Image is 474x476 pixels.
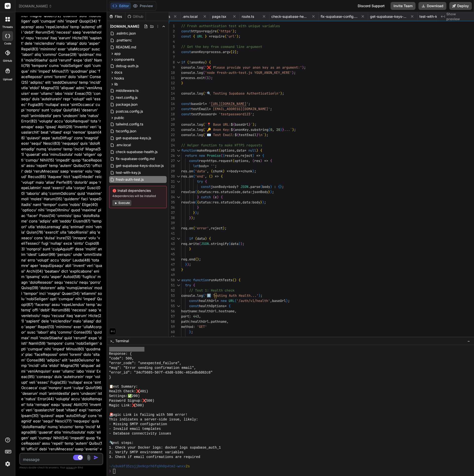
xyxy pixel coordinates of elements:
[235,159,248,163] span: options
[169,101,175,106] div: 16
[181,70,195,75] span: console
[237,133,239,137] span: {
[419,14,444,19] span: test-with-key.js
[302,65,304,70] span: )
[203,65,205,70] span: (
[231,127,233,132] span: $
[391,2,415,10] button: Invite Team
[205,76,207,80] span: (
[262,184,270,189] span: body
[181,127,195,132] span: console
[271,14,308,19] span: check-supabase-health.js
[280,127,282,132] span: )
[169,132,175,138] div: 22
[195,169,207,173] span: 'data'
[221,50,223,54] span: .
[169,106,175,112] div: 17
[274,184,276,189] span: :
[256,153,260,158] span: =>
[195,127,197,132] span: .
[107,14,125,19] div: Files
[115,88,139,94] span: middleware.ts
[205,34,207,39] span: }
[114,115,124,120] span: public
[240,153,252,158] span: reject
[181,190,195,194] span: resolve
[110,24,139,29] span: [DOMAIN_NAME]
[203,29,217,33] span: require
[197,133,203,137] span: log
[181,169,187,173] span: res
[255,122,257,127] span: ;
[131,2,155,9] button: Preview
[203,127,205,132] span: (
[169,70,175,75] div: 10
[270,184,272,189] span: )
[175,60,182,65] div: Click to collapse the range.
[223,153,225,158] span: (
[219,29,233,33] span: 'https'
[282,127,284,132] span: }
[115,108,143,114] span: postcss.config.js
[201,184,211,189] span: const
[249,122,251,127] span: }
[195,133,197,137] span: .
[115,163,164,169] span: get-supabase-keys-docker.js
[205,50,207,54] span: =
[195,91,197,96] span: .
[191,50,205,54] span: anonKey
[235,29,237,33] span: ;
[169,127,175,132] div: 21
[304,65,306,70] span: ;
[169,75,175,80] div: 11
[197,70,203,75] span: log
[3,460,12,468] img: settings
[115,95,138,100] span: next.config.js
[205,127,231,132] span: `🔑 Anon Key:
[211,164,215,168] span: ''
[238,169,242,173] span: +=
[215,112,217,116] span: =
[219,159,233,163] span: request
[252,159,254,163] span: (
[215,164,217,168] span: ;
[217,29,219,33] span: (
[115,101,138,107] span: package.json
[227,184,229,189] span: =
[418,2,446,10] button: Download
[205,133,235,137] span: `📧 Test Email:
[169,60,175,65] div: 8
[221,148,235,153] span: options
[110,2,131,9] button: Editor
[169,86,175,91] div: 13
[370,14,407,19] span: get-supabase-keys-docker.js
[209,60,211,64] span: {
[239,133,257,137] span: testEmail
[181,101,191,106] span: const
[205,65,302,70] span: '❌ Please provide your anon key as an argument:'
[207,76,209,80] span: 1
[193,169,195,173] span: (
[94,455,99,460] img: icon
[115,37,132,43] span: .prettierrc
[221,153,223,158] span: (
[169,65,175,70] div: 9
[282,184,284,189] span: ;
[169,39,175,44] div: 4
[282,91,284,96] span: ;
[169,143,175,148] div: 24
[205,91,280,96] span: '🔍 Testing Supabase Authentication\n'
[193,174,195,178] span: (
[181,24,280,28] span: // Fresh authentication test with unique variables
[115,63,139,69] span: debug-auth.js
[237,184,238,189] span: ?
[199,164,207,168] span: body
[231,50,233,54] span: [
[181,107,191,111] span: const
[237,34,238,39] span: )
[115,44,137,50] span: README.md
[205,101,207,106] span: =
[225,34,227,39] span: (
[181,143,262,147] span: // Helper function to make HTTPS requests
[187,169,189,173] span: .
